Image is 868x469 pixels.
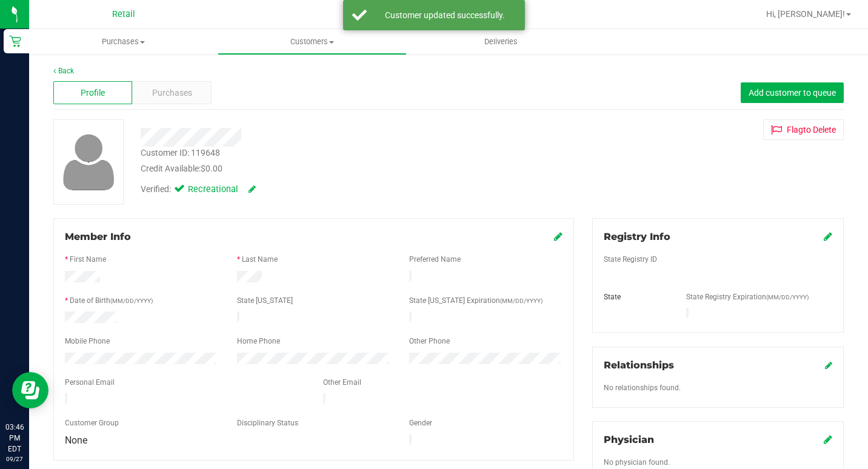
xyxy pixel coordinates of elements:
img: user-icon.png [57,131,121,193]
span: Recreational [188,183,236,196]
label: Personal Email [65,377,115,388]
label: Gender [409,417,432,428]
span: Member Info [65,231,131,242]
label: Customer Group [65,417,119,428]
div: Customer ID: 119648 [141,147,220,159]
span: (MM/DD/YYYY) [500,298,542,304]
span: Purchases [29,36,218,47]
span: (MM/DD/YYYY) [110,298,153,304]
div: Customer updated successfully. [373,9,516,21]
span: (MM/DD/YYYY) [766,294,809,301]
inline-svg: Retail [9,35,21,47]
span: Customers [218,36,406,47]
button: Add customer to queue [741,82,844,103]
a: Back [53,67,74,75]
iframe: Resource center [12,372,48,408]
span: Add customer to queue [749,88,836,98]
span: Registry Info [604,231,670,242]
span: Hi, [PERSON_NAME]! [766,9,845,19]
label: Last Name [242,254,278,265]
label: State Registry ID [604,254,657,265]
span: Deliveries [468,36,534,47]
span: Physician [604,434,654,445]
span: Profile [81,87,105,99]
label: State Registry Expiration [686,291,809,302]
div: State [595,291,677,302]
div: Credit Available: [141,162,527,175]
a: Purchases [29,29,218,55]
span: None [65,434,87,446]
p: 03:46 PM EDT [5,422,24,454]
label: No relationships found. [604,382,681,393]
label: State [US_STATE] Expiration [409,295,542,306]
label: Disciplinary Status [237,417,298,428]
label: Other Email [323,377,361,388]
p: 09/27 [5,454,24,464]
a: Deliveries [407,29,595,55]
label: Date of Birth [70,295,153,306]
label: Home Phone [237,336,280,347]
label: Other Phone [409,336,450,347]
span: Relationships [604,359,674,371]
label: Mobile Phone [65,336,110,347]
span: No physician found. [604,458,670,467]
span: Retail [112,9,135,19]
label: First Name [70,254,106,265]
button: Flagto Delete [763,119,844,140]
a: Customers [218,29,406,55]
span: Purchases [152,87,192,99]
label: State [US_STATE] [237,295,293,306]
label: Preferred Name [409,254,461,265]
div: Verified: [141,183,256,196]
span: $0.00 [201,164,222,173]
